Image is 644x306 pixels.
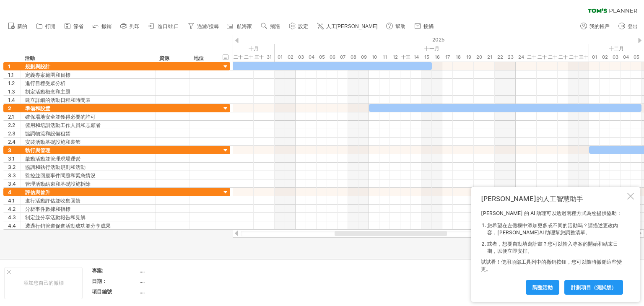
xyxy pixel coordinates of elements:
a: 撤銷 [90,21,114,32]
font: 飛漲 [270,23,280,29]
font: 18 [456,54,461,60]
font: 幫助 [395,23,405,29]
div: 2025年11月10日星期一 [369,53,379,62]
font: 11 [383,54,387,60]
font: 人工[PERSON_NAME] [326,23,378,29]
div: 2025年11月5日星期三 [317,53,327,62]
font: 活動 [25,55,35,61]
a: 接觸 [412,21,436,32]
font: 05 [319,54,325,60]
div: 2025年11月4日星期二 [306,53,317,62]
font: 項目編號 [92,288,112,295]
font: 啟動活動並管理現場運營 [25,156,80,162]
font: 二十九 [569,54,578,69]
font: 二十八 [234,54,243,69]
div: 2025年11月7日，星期五 [338,53,348,62]
font: 06 [330,54,335,60]
div: 2025年11月2日星期日 [285,53,296,62]
a: 航海家 [226,21,254,32]
font: 管理活動結束和基礎設施拆除 [25,181,91,187]
font: 十月 [249,45,259,52]
div: 2025年11月17日星期一 [442,53,453,62]
div: 2025年11月12日星期三 [390,53,400,62]
font: 1 [8,63,10,70]
font: 或者，想要自動填寫計畫？您可以輸入專案的開始和結束日期，以便立即安排。 [487,241,618,254]
font: 分析事件數據和指標 [25,206,70,212]
font: 2.4 [8,139,16,145]
font: 規劃與設計 [25,63,50,70]
font: 4.3 [8,214,16,220]
font: 24 [518,54,524,60]
font: 列印 [130,23,140,29]
font: 建立詳細的活動日程和時間表 [25,97,91,103]
font: 1.3 [8,88,15,95]
font: 01 [592,54,597,60]
font: 登出 [628,23,638,29]
font: 3.1 [8,156,15,162]
font: 23 [508,54,514,60]
font: 僱用和培訓活動工作人員和志願者 [25,122,101,128]
font: [PERSON_NAME] 的 AI 助理可以透過兩種方式為您提供協助： [481,210,622,216]
font: 20 [476,54,482,60]
font: 十二月 [609,45,624,52]
font: 22 [497,54,503,60]
font: 10 [372,54,377,60]
div: 2025年11月26日星期三 [537,53,547,62]
font: 08 [351,54,356,60]
font: 2 [8,105,11,112]
div: 2025年11月 [275,44,589,53]
font: 1.4 [8,97,15,103]
font: 17 [445,54,450,60]
div: 2025年10月30日，星期四 [254,53,264,62]
font: 接觸 [423,23,434,29]
div: 2025年11月15日星期六 [421,53,432,62]
a: 過濾/搜尋 [186,21,221,32]
div: 2025年11月9日星期日 [358,53,369,62]
font: 2.2 [8,122,15,128]
div: 2025年11月18日星期二 [453,53,463,62]
font: 協調和執行活動規劃和活動 [25,164,86,170]
div: 2025年11月8日星期六 [348,53,358,62]
font: .... [140,288,145,295]
font: 二十五 [527,54,536,69]
font: 1.1 [8,72,14,78]
font: 評估與晉升 [25,189,50,195]
a: 進口/出口 [146,21,182,32]
font: 14 [414,54,419,60]
div: 2025年12月1日星期一 [589,53,600,62]
a: 人工[PERSON_NAME] [315,21,380,32]
font: 12 [393,54,398,60]
div: 2025年11月13日，星期四 [400,53,411,62]
font: 進行活動評估並收集回饋 [25,197,80,204]
a: 我的帳戶 [578,21,612,32]
div: 2025年11月1日星期六 [275,53,285,62]
div: 2025年11月30日星期日 [579,53,589,62]
div: 2025年11月23日星期日 [505,53,516,62]
font: 02 [602,54,608,60]
font: 3.2 [8,164,16,170]
font: 制定並分享活動報告和見解 [25,214,86,220]
font: 進行目標受眾分析 [25,80,65,86]
a: 計劃項目（測試版） [564,280,623,295]
div: 2025年11月25日星期二 [526,53,537,62]
font: 2.1 [8,114,14,120]
a: 登出 [616,21,640,32]
font: 確保場地安全並獲得必要的許可 [25,114,96,120]
font: 進口/出口 [158,23,179,29]
font: 31 [267,54,272,60]
font: 執行與管理 [25,147,50,153]
font: 監控並回應事件問題和緊急情況 [25,172,96,179]
a: 設定 [287,21,311,32]
font: 19 [466,54,471,60]
font: 1.2 [8,80,15,86]
font: 3.3 [8,172,16,179]
font: 資源 [159,55,169,61]
div: 2025年11月29日星期六 [568,53,579,62]
font: 01 [278,54,283,60]
font: 二十九 [244,54,253,69]
font: 3 [8,147,11,153]
font: 21 [487,54,492,60]
font: 試試看！使用頂部工具列中的撤銷按鈕，您可以隨時撤銷這些變更。 [481,259,622,272]
div: 2025年10月28日星期二 [233,53,243,62]
font: 07 [340,54,345,60]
